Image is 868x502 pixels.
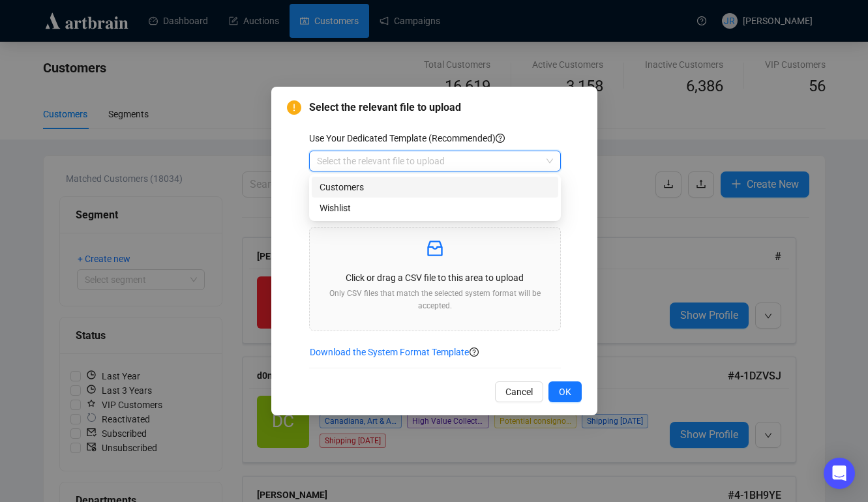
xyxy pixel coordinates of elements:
[310,228,560,331] span: inboxClick or drag a CSV file to this area to uploadOnly CSV files that match the selected system...
[287,100,301,115] span: exclamation-circle
[425,238,445,259] span: inbox
[824,458,855,489] div: Open Intercom Messenger
[548,381,582,402] button: OK
[320,288,550,312] p: Only CSV files that match the selected system format will be accepted.
[496,134,505,143] span: question-circle
[505,385,533,399] span: Cancel
[320,180,550,194] div: Customers
[470,347,479,357] span: question-circle
[495,381,543,402] button: Cancel
[312,177,558,198] div: Customers
[320,201,550,215] div: Wishlist
[310,345,469,359] span: Download the System Format Template
[309,131,561,145] div: Use Your Dedicated Template (Recommended)
[309,342,470,362] button: Download the System Format Template
[309,100,582,115] span: Select the relevant file to upload
[559,385,571,399] span: OK
[312,198,558,218] div: Wishlist
[320,271,550,285] p: Click or drag a CSV file to this area to upload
